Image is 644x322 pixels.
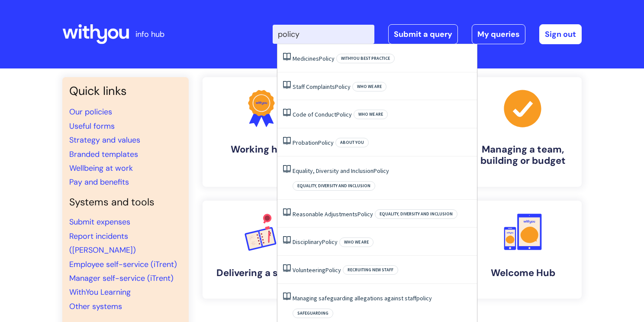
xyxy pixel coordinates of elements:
[69,301,122,312] a: Other systems
[273,25,374,44] input: Search
[293,266,341,274] a: VolunteeringPolicy
[375,209,457,219] span: Equality, Diversity and Inclusion
[335,83,351,91] span: Policy
[335,138,369,147] span: About you
[69,196,182,208] h4: Systems and tools
[374,167,389,175] span: Policy
[69,163,133,173] a: Wellbeing at work
[69,287,131,297] a: WithYou Learning
[471,144,575,167] h4: Managing a team, building or budget
[293,83,351,91] a: Staff ComplaintsPolicy
[203,77,320,187] a: Working here
[354,110,388,119] span: Who we are
[135,27,164,41] p: info hub
[352,82,386,91] span: Who we are
[293,210,373,218] a: Reasonable AdjustmentsPolicy
[69,84,182,98] h3: Quick links
[69,177,129,187] a: Pay and benefits
[318,139,334,146] span: Policy
[416,294,432,302] span: policy
[69,259,177,270] a: Employee self-service (iTrent)
[339,237,374,247] span: Who we are
[69,107,112,117] a: Our policies
[69,273,174,283] a: Manager self-service (iTrent)
[336,54,395,63] span: WithYou best practice
[69,135,140,145] a: Strategy and values
[388,24,458,44] a: Submit a query
[293,238,338,246] a: DisciplinaryPolicy
[293,55,335,62] a: MedicinesPolicy
[322,238,338,246] span: Policy
[319,55,335,62] span: Policy
[325,266,341,274] span: Policy
[273,24,582,44] div: | -
[69,231,136,255] a: Report incidents ([PERSON_NAME])
[336,111,352,118] span: Policy
[357,210,373,218] span: Policy
[293,294,432,302] a: Managing safeguarding allegations against staffpolicy
[293,111,352,118] a: Code of ConductPolicy
[209,267,313,279] h4: Delivering a service
[464,77,582,187] a: Managing a team, building or budget
[464,201,582,299] a: Welcome Hub
[69,217,130,227] a: Submit expenses
[69,121,115,131] a: Useful forms
[471,267,575,279] h4: Welcome Hub
[472,24,525,44] a: My queries
[209,144,313,155] h4: Working here
[293,167,389,175] a: Equality, Diversity and InclusionPolicy
[203,201,320,299] a: Delivering a service
[293,181,375,191] span: Equality, Diversity and Inclusion
[343,265,398,275] span: Recruiting new staff
[539,24,582,44] a: Sign out
[293,139,334,146] a: ProbationPolicy
[69,149,138,159] a: Branded templates
[293,309,333,318] span: Safeguarding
